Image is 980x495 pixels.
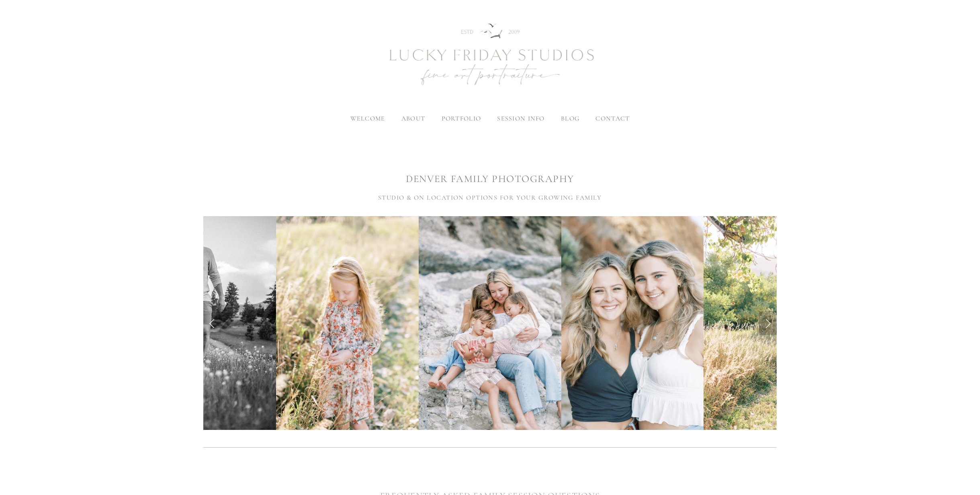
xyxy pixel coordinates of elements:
[497,115,544,123] label: session info
[203,193,777,202] h3: STUDIO & ON LOCATION OPTIONS FOR YOUR GROWING FAMILY
[401,115,425,123] label: about
[561,216,704,430] img: sisters-portrait-outdoor.jpg
[561,115,579,123] a: blog
[419,216,561,430] img: mom-with-kids4x6.jpg
[203,172,777,186] h1: DENVER FAMILY PHOTOGRAPHY
[350,115,385,123] a: welcome
[759,311,777,335] a: Next Slide
[276,216,419,430] img: little-girl-in-tall-grass.jpg
[442,115,481,123] label: portfolio
[595,115,630,123] a: contact
[203,311,221,335] a: Previous Slide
